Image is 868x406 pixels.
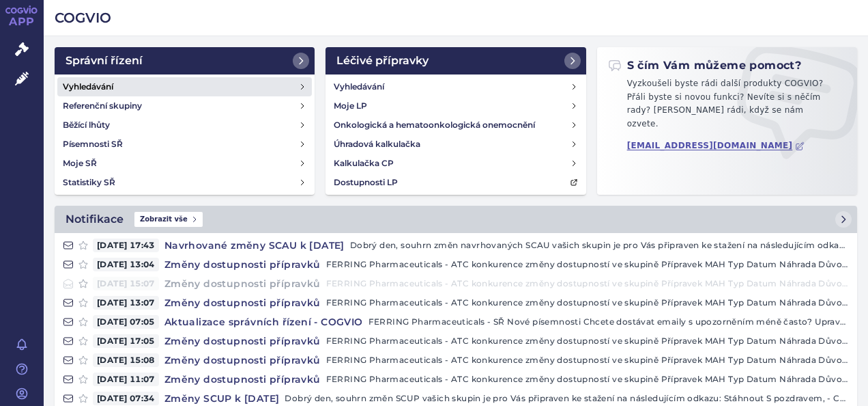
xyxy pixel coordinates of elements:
p: Dobrý den, souhrn změn SCUP vašich skupin je pro Vás připraven ke stažení na následujícím odkazu:... [285,392,849,405]
p: FERRING Pharmaceuticals - ATC konkurence změny dostupností ve skupině Přípravek MAH Typ Datum Náh... [326,334,849,348]
h2: Správní řízení [66,53,143,69]
h4: Kalkulačka CP [334,157,394,170]
p: FERRING Pharmaceuticals - SŘ Nové písemnosti Chcete dostávat emaily s upozorněním méně často? Upr... [368,315,849,329]
span: [DATE] 07:05 [93,315,159,329]
span: [DATE] 15:08 [93,353,159,367]
span: [DATE] 07:34 [93,392,159,405]
p: FERRING Pharmaceuticals - ATC konkurence změny dostupností ve skupině Přípravek MAH Typ Datum Náh... [326,373,849,386]
h4: Změny dostupnosti přípravků [159,334,326,348]
span: [DATE] 17:43 [93,239,159,252]
p: Vyzkoušeli byste rádi další produkty COGVIO? Přáli byste si novou funkci? Nevíte si s něčím rady?... [608,77,846,136]
h2: Léčivé přípravky [336,53,429,69]
span: [DATE] 13:07 [93,296,159,310]
a: Kalkulačka CP [328,154,583,173]
span: [DATE] 11:07 [93,373,159,386]
h4: Změny dostupnosti přípravků [159,353,326,367]
h4: Změny dostupnosti přípravků [159,277,326,290]
a: NotifikaceZobrazit vše [55,206,857,233]
a: Onkologická a hematoonkologická onemocnění [328,116,583,135]
a: Moje LP [328,96,583,116]
p: FERRING Pharmaceuticals - ATC konkurence změny dostupností ve skupině Přípravek MAH Typ Datum Náh... [326,296,849,310]
h4: Navrhované změny SCAU k [DATE] [159,239,350,252]
h4: Změny SCUP k [DATE] [159,392,285,405]
a: Vyhledávání [328,77,583,96]
h4: Změny dostupnosti přípravků [159,258,326,271]
h4: Aktualizace správních řízení - COGVIO [159,315,368,329]
h2: S čím Vám můžeme pomoct? [608,58,802,73]
a: Moje SŘ [57,154,312,173]
span: Zobrazit vše [134,212,203,227]
a: Běžící lhůty [57,116,312,135]
h4: Vyhledávání [334,80,384,94]
a: Léčivé přípravky [325,47,585,75]
a: Správní řízení [55,47,315,75]
h4: Písemnosti SŘ [63,137,123,151]
a: Vyhledávání [57,77,312,96]
h4: Moje LP [334,99,367,113]
span: [DATE] 17:05 [93,334,159,348]
a: Úhradová kalkulačka [328,135,583,154]
h4: Statistiky SŘ [63,176,115,189]
h4: Dostupnosti LP [334,176,398,189]
h4: Změny dostupnosti přípravků [159,296,326,310]
p: Dobrý den, souhrn změn navrhovaných SCAU vašich skupin je pro Vás připraven ke stažení na následu... [350,239,849,252]
a: Písemnosti SŘ [57,135,312,154]
p: FERRING Pharmaceuticals - ATC konkurence změny dostupností ve skupině Přípravek MAH Typ Datum Náh... [326,277,849,290]
h4: Referenční skupiny [63,99,142,113]
h4: Změny dostupnosti přípravků [159,373,326,386]
span: [DATE] 15:07 [93,277,159,290]
h4: Vyhledávání [63,80,113,94]
p: FERRING Pharmaceuticals - ATC konkurence změny dostupností ve skupině Přípravek MAH Typ Datum Náh... [326,258,849,271]
h4: Onkologická a hematoonkologická onemocnění [334,118,535,132]
span: [DATE] 13:04 [93,258,159,271]
h4: Úhradová kalkulačka [334,137,420,151]
a: [EMAIL_ADDRESS][DOMAIN_NAME] [627,141,805,151]
h2: COGVIO [55,8,857,27]
h4: Běžící lhůty [63,118,110,132]
h2: Notifikace [66,211,124,228]
p: FERRING Pharmaceuticals - ATC konkurence změny dostupností ve skupině Přípravek MAH Typ Datum Náh... [326,353,849,367]
a: Dostupnosti LP [328,173,583,192]
a: Referenční skupiny [57,96,312,116]
a: Statistiky SŘ [57,173,312,192]
h4: Moje SŘ [63,157,97,170]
